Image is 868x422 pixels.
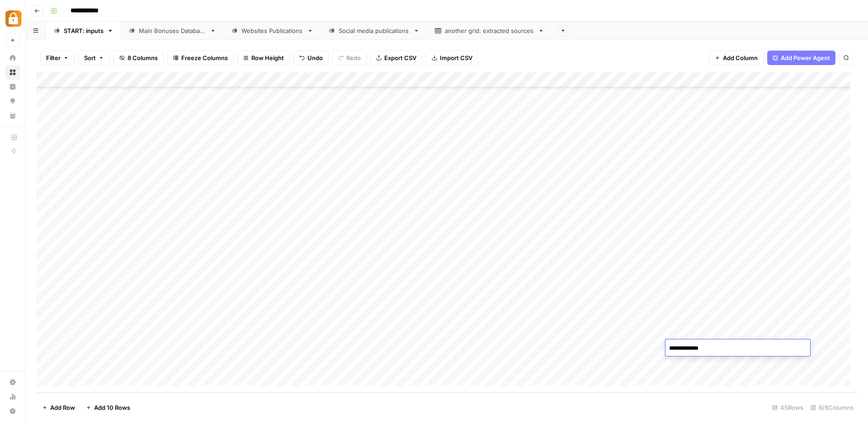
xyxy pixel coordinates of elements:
[80,400,136,415] button: Add 10 Rows
[127,53,158,62] span: 8 Columns
[37,400,80,415] button: Add Row
[167,51,234,65] button: Freeze Columns
[181,53,228,62] span: Freeze Columns
[46,22,121,40] a: START: inputs
[5,404,20,418] button: Help + Support
[781,53,830,62] span: Add Power Agent
[224,22,321,40] a: Websites Publications
[5,65,20,80] a: Browse
[40,51,75,65] button: Filter
[384,53,416,62] span: Export CSV
[807,400,857,415] div: 8/8 Columns
[370,51,422,65] button: Export CSV
[5,389,20,404] a: Usage
[426,51,478,65] button: Import CSV
[5,375,20,389] a: Settings
[84,53,96,62] span: Sort
[5,7,20,30] button: Workspace: Adzz
[5,94,20,108] a: Opportunities
[709,51,764,65] button: Add Column
[94,403,130,412] span: Add 10 Rows
[64,26,104,35] div: START: inputs
[427,22,552,40] a: another grid: extracted sources
[139,26,206,35] div: Main Bonuses Database
[445,26,534,35] div: another grid: extracted sources
[241,26,303,35] div: Websites Publications
[5,108,20,123] a: Your Data
[307,53,323,62] span: Undo
[321,22,427,40] a: Social media publications
[293,51,329,65] button: Undo
[237,51,290,65] button: Row Height
[46,53,61,62] span: Filter
[113,51,164,65] button: 8 Columns
[723,53,758,62] span: Add Column
[440,53,472,62] span: Import CSV
[5,10,22,27] img: Adzz Logo
[339,26,410,35] div: Social media publications
[332,51,367,65] button: Redo
[769,400,807,415] div: 45 Rows
[767,51,835,65] button: Add Power Agent
[5,51,20,65] a: Home
[251,53,284,62] span: Row Height
[50,403,75,412] span: Add Row
[5,80,20,94] a: Insights
[78,51,110,65] button: Sort
[121,22,224,40] a: Main Bonuses Database
[346,53,361,62] span: Redo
